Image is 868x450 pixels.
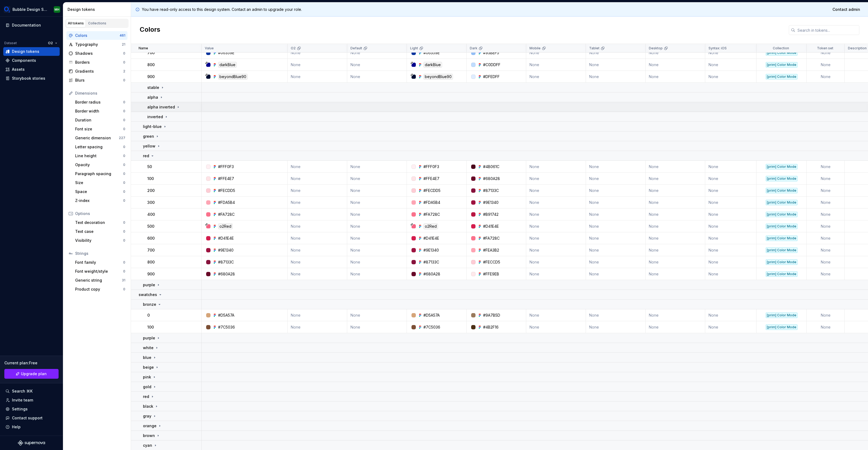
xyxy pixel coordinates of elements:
td: None [347,59,407,71]
div: [prim] Color Mode [766,62,797,67]
td: None [807,208,845,220]
td: None [586,256,646,268]
div: Gradients [75,69,123,74]
div: 0 [123,163,125,167]
p: 800 [147,259,155,265]
td: None [526,309,586,321]
td: None [526,232,586,244]
div: #FECDD5 [218,188,235,193]
span: O2 [48,41,53,45]
p: 500 [147,224,154,229]
div: Documentation [12,22,41,28]
p: 400 [147,212,155,217]
div: Components [12,58,36,63]
a: Border width0 [73,107,127,115]
a: Letter spacing0 [73,143,127,151]
td: None [526,185,586,197]
td: None [646,173,705,185]
td: None [705,268,757,280]
td: None [705,220,757,232]
a: Assets [3,65,60,74]
p: 50 [147,164,152,169]
div: Generic string [75,278,122,283]
p: Syntax: iOS [709,46,727,50]
button: Help [3,423,60,431]
div: Paragraph spacing [75,171,123,176]
a: Blurs0 [66,76,127,85]
a: Contact admin [829,5,864,14]
div: o2Red [423,223,438,229]
div: #87133C [483,188,499,193]
button: Upgrade plan [4,369,59,379]
div: #87133C [423,259,439,265]
td: None [586,161,646,173]
td: None [586,59,646,71]
a: Shadows0 [66,49,127,58]
td: None [646,220,705,232]
td: None [347,161,407,173]
div: Font size [75,126,123,132]
div: Collections [88,21,106,25]
p: Value [205,46,214,50]
p: yellow [143,143,155,149]
td: None [526,220,586,232]
p: Dark [470,46,477,50]
td: None [288,309,347,321]
div: #9E1340 [218,247,234,253]
div: 0 [123,181,125,185]
div: #D41E4E [483,224,499,229]
div: Visibility [75,238,123,243]
div: Dimensions [75,91,125,96]
div: #680A28 [483,176,500,181]
div: [prim] Color Mode [766,271,797,277]
td: None [646,71,705,83]
div: #9E1340 [483,200,499,205]
p: Name [139,46,148,50]
div: #680A28 [218,271,235,277]
td: None [646,208,705,220]
div: 461 [120,33,125,38]
div: 2 [123,69,125,73]
td: None [705,244,757,256]
td: None [347,232,407,244]
div: [prim] Color Mode [766,50,797,56]
h2: Colors [140,25,160,35]
td: None [705,161,757,173]
td: None [646,256,705,268]
td: None [705,47,757,59]
td: None [526,244,586,256]
td: None [586,173,646,185]
div: Border radius [75,99,123,105]
div: Borders [75,60,123,65]
td: None [586,232,646,244]
div: #D41E4E [423,236,439,241]
td: None [288,173,347,185]
td: None [646,268,705,280]
td: None [347,208,407,220]
div: [prim] Color Mode [766,200,797,205]
a: Components [3,56,60,65]
p: 300 [147,200,155,205]
p: 700 [147,247,155,253]
td: None [807,185,845,197]
div: Z-index [75,198,123,203]
div: #FFE4E7 [218,176,234,181]
a: Paragraph spacing0 [73,169,127,178]
div: #FA728C [218,212,235,217]
div: #FECCD5 [483,259,500,265]
div: Generic dimension [75,135,119,141]
td: None [288,197,347,208]
p: 600 [147,236,155,241]
td: None [586,268,646,280]
td: None [705,208,757,220]
div: Letter spacing [75,144,123,150]
td: None [288,232,347,244]
div: #FFE4E7 [423,176,439,181]
a: Gradients2 [66,67,127,76]
td: None [646,232,705,244]
div: #FDA5B4 [218,200,235,205]
td: None [526,161,586,173]
p: inverted [147,114,163,120]
div: [prim] Color Mode [766,74,797,79]
p: 800 [147,62,155,67]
